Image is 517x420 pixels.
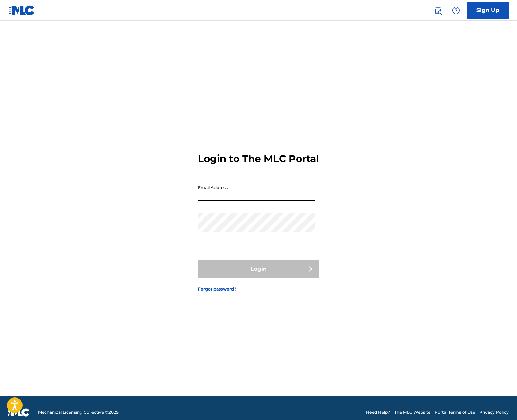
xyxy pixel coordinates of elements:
[198,286,236,292] a: Forgot password?
[467,2,509,19] a: Sign Up
[435,409,475,415] a: Portal Terms of Use
[452,6,460,15] img: help
[431,3,445,17] a: Public Search
[434,6,442,15] img: search
[366,409,390,415] a: Need Help?
[482,387,517,420] iframe: Chat Widget
[198,153,319,165] h3: Login to The MLC Portal
[449,3,463,17] div: Help
[8,408,30,417] img: logo
[394,409,430,415] a: The MLC Website
[479,409,509,415] a: Privacy Policy
[8,5,35,15] img: MLC Logo
[38,409,119,415] span: Mechanical Licensing Collective © 2025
